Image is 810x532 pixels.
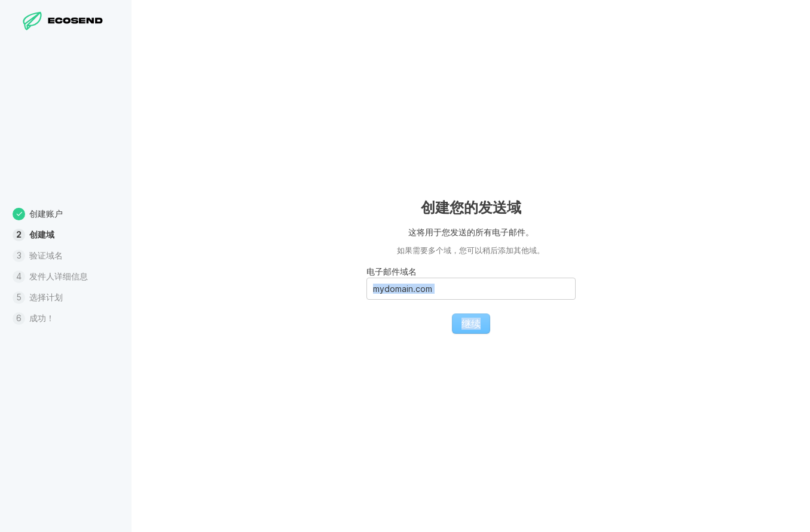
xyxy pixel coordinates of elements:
font: 验证域名 [29,250,63,260]
font: 创建账户 [29,208,63,219]
font: 这将用于您发送的所有电子邮件。 [408,227,534,237]
font: 选择计划 [29,292,63,302]
font: 发件人详细信息 [29,271,88,281]
font: 电子邮件域名 [366,266,417,276]
font: 创建域 [29,229,54,239]
font: 如果需要多个域，您可以稍后添加其他域。 [397,246,545,255]
font: 创建您的发送域 [421,199,521,216]
input: 电子邮件域名 [366,278,576,300]
font: 成功！ [29,313,54,323]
